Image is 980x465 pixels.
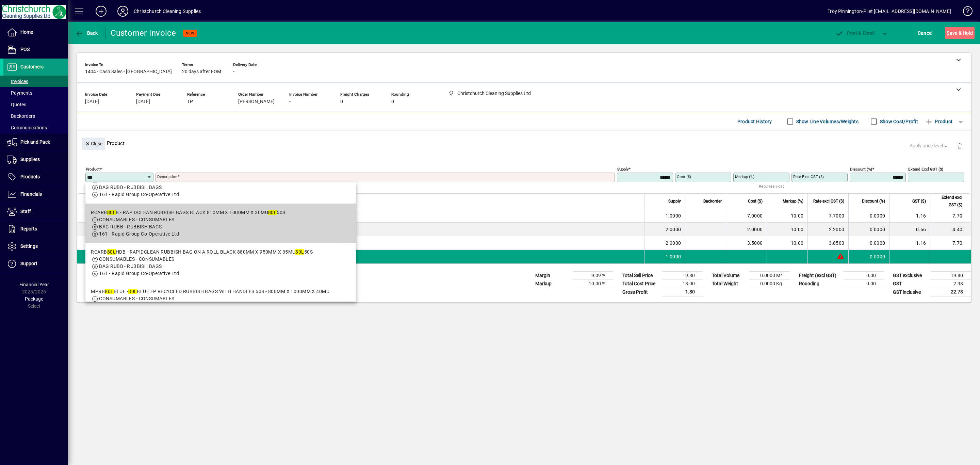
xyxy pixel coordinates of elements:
[726,223,767,236] td: 2.0000
[749,280,790,288] td: 0.0000 Kg
[111,28,176,38] div: Customer Invoice
[20,261,37,266] span: Support
[848,250,889,263] td: 0.0000
[735,174,754,179] mat-label: Markup (%)
[532,280,573,288] td: Markup
[749,272,790,280] td: 0.0000 M³
[157,174,177,179] mat-label: Description
[3,87,68,99] a: Payments
[99,224,162,229] span: BAG RUBB - RUBBISH BAGS
[20,243,38,249] span: Settings
[112,5,134,17] button: Profile
[7,102,26,107] span: Quotes
[918,28,933,38] span: Cancel
[737,116,772,127] span: Product History
[105,289,113,294] em: 80L
[85,138,102,149] span: Close
[340,99,343,105] span: 0
[20,139,50,145] span: Pick and Pack
[3,238,68,255] a: Settings
[835,30,875,36] span: ost & Email
[930,280,971,288] td: 2.98
[783,197,803,205] span: Markup (%)
[796,280,843,288] td: Rounding
[848,209,889,223] td: 0.0000
[91,248,313,256] div: RCARB HDB - RAPIDCLEAN RUBBISH BAG ON A ROLL BLACK 880MM X 950MM X 35MU 50S
[619,288,662,296] td: Gross Profit
[85,99,99,105] span: [DATE]
[7,79,28,84] span: Invoices
[748,197,763,205] span: Cost ($)
[3,151,68,168] a: Suppliers
[3,76,68,87] a: Invoices
[889,272,930,280] td: GST exclusive
[7,125,47,130] span: Communications
[3,255,68,272] a: Support
[947,30,949,36] span: S
[735,115,775,128] button: Product History
[813,197,844,205] span: Rate excl GST ($)
[85,69,172,75] span: 1404 - Cash Sales - [GEOGRAPHIC_DATA]
[847,30,850,36] span: P
[187,99,193,105] span: TP
[889,288,930,296] td: GST inclusive
[767,209,807,223] td: 10.00
[812,240,844,246] div: 3.8500
[7,113,35,119] span: Backorders
[20,174,40,179] span: Products
[862,197,885,205] span: Discount (%)
[3,122,68,133] a: Communications
[947,28,973,38] span: ave & Hold
[796,272,843,280] td: Freight (excl GST)
[767,223,807,236] td: 10.00
[20,47,30,52] span: POS
[879,118,918,125] label: Show Cost/Profit
[832,27,878,39] button: Post & Email
[812,212,844,219] div: 7.7000
[889,223,930,236] td: 0.66
[85,283,356,322] mat-option: MPRB80LBLUE - 80L BLUE FP RECYCLED RUBBISH BAGS WITH HANDLES 50S - 800MM X 1000MM X 40MU
[930,272,971,280] td: 19.80
[726,236,767,250] td: 3.5000
[662,280,703,288] td: 18.00
[107,210,116,215] em: 80L
[90,5,112,17] button: Add
[77,131,971,156] div: Product
[19,282,49,287] span: Financial Year
[573,272,614,280] td: 9.09 %
[85,204,356,243] mat-option: RCARB80LB - RAPIDCLEAN RUBBISH BAGS BLACK 810MM X 1000MM X 30MU 80L 50S
[85,164,356,204] mat-option: RCARB80LC - RAPIDCLEAN RUBBISH BAGS CLEAR 810MM X 1000MM X 30MU 80L 50S
[99,263,162,269] span: BAG RUBB - RUBBISH BAGS
[828,6,951,17] div: Troy Pinnington-Pilet [EMAIL_ADDRESS][DOMAIN_NAME]
[668,197,681,205] span: Supply
[186,31,194,35] span: NEW
[3,203,68,220] a: Staff
[99,217,174,222] span: CONSUMABLES - CONSUMABLES
[617,167,628,172] mat-label: Supply
[75,30,98,36] span: Back
[843,272,884,280] td: 0.00
[91,288,329,295] div: MPRB BLUE - BLUE FP RECYCLED RUBBISH BAGS WITH HANDLES 50S - 800MM X 1000MM X 40MU
[3,24,68,41] a: Home
[910,142,949,149] span: Apply price level
[666,253,681,260] span: 1.0000
[80,140,107,146] app-page-header-button: Close
[793,174,824,179] mat-label: Rate excl GST ($)
[182,69,221,75] span: 20 days after EOM
[843,280,884,288] td: 0.00
[930,209,971,223] td: 7.70
[99,256,174,262] span: CONSUMABLES - CONSUMABLES
[619,272,662,280] td: Total Sell Price
[85,243,356,283] mat-option: RCARB80LHDB - RAPIDCLEAN RUBBISH BAG ON A ROLL BLACK 880MM X 950MM X 35MU 80L 50S
[708,280,749,288] td: Total Weight
[677,174,691,179] mat-label: Cost ($)
[25,296,43,302] span: Package
[945,27,975,39] button: Save & Hold
[3,41,68,58] a: POS
[391,99,394,105] span: 0
[3,169,68,186] a: Products
[889,209,930,223] td: 1.16
[908,167,943,172] mat-label: Extend excl GST ($)
[848,236,889,250] td: 0.0000
[91,209,285,216] div: RCARB B - RAPIDCLEAN RUBBISH BAGS BLACK 810MM X 1000MM X 30MU 50S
